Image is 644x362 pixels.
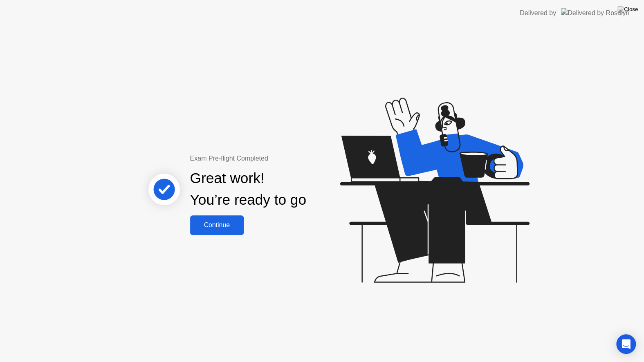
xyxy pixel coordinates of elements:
[193,221,241,229] div: Continue
[617,6,638,13] img: Close
[190,215,244,235] button: Continue
[616,334,636,354] div: Open Intercom Messenger
[190,168,306,211] div: Great work! You’re ready to go
[190,154,359,163] div: Exam Pre-flight Completed
[561,8,629,18] img: Delivered by Rosalyn
[520,8,556,18] div: Delivered by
